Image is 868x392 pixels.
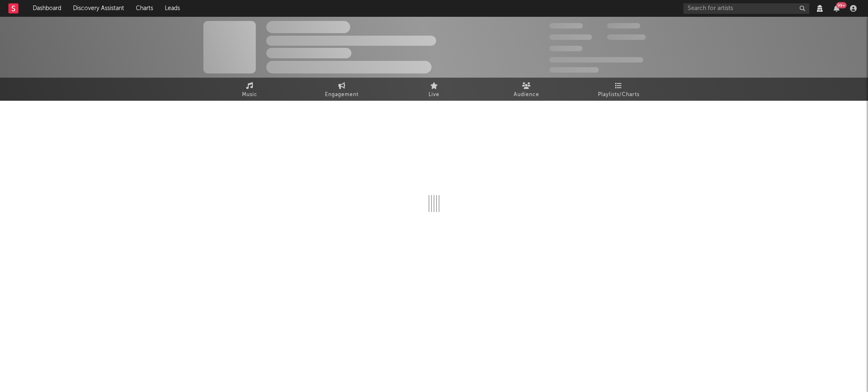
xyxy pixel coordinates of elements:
[683,3,809,14] input: Search for artists
[549,46,582,51] span: 100,000
[598,90,639,100] span: Playlists/Charts
[429,90,439,100] span: Live
[607,23,640,29] span: 100,000
[607,34,646,40] span: 1,000,000
[549,23,583,29] span: 300,000
[242,90,257,100] span: Music
[514,90,539,100] span: Audience
[549,34,592,40] span: 50,000,000
[480,78,572,101] a: Audience
[325,90,359,100] span: Engagement
[572,78,665,101] a: Playlists/Charts
[836,2,847,8] div: 99 +
[549,67,599,73] span: Jump Score: 85.0
[549,57,643,63] span: 50,000,000 Monthly Listeners
[296,78,388,101] a: Engagement
[834,5,839,12] button: 99+
[203,78,296,101] a: Music
[388,78,480,101] a: Live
